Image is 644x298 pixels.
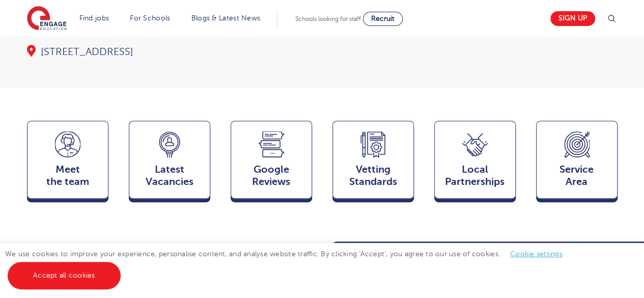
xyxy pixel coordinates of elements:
a: Cookie settings [510,250,563,258]
a: GoogleReviews [231,121,312,203]
span: Schools looking for staff [295,15,361,22]
a: ServiceArea [536,121,618,203]
a: For Schools [130,14,170,22]
span: Google Reviews [236,164,306,188]
a: Find jobs [79,14,109,22]
a: Blogs & Latest News [191,14,261,22]
a: Local Partnerships [434,121,516,203]
div: [STREET_ADDRESS] [27,45,312,59]
span: Vetting Standards [338,164,408,188]
a: LatestVacancies [129,121,210,203]
span: Service Area [542,164,612,188]
a: VettingStandards [332,121,414,203]
a: Recruit [363,12,403,26]
img: Engage Education [27,6,67,32]
span: We use cookies to improve your experience, personalise content, and analyse website traffic. By c... [5,250,573,279]
span: Latest Vacancies [134,164,205,188]
a: Sign up [550,11,595,26]
span: Local Partnerships [440,164,510,188]
a: Meetthe team [27,121,108,203]
span: Meet the team [33,164,103,188]
span: Recruit [371,15,395,22]
a: Accept all cookies [8,262,121,289]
